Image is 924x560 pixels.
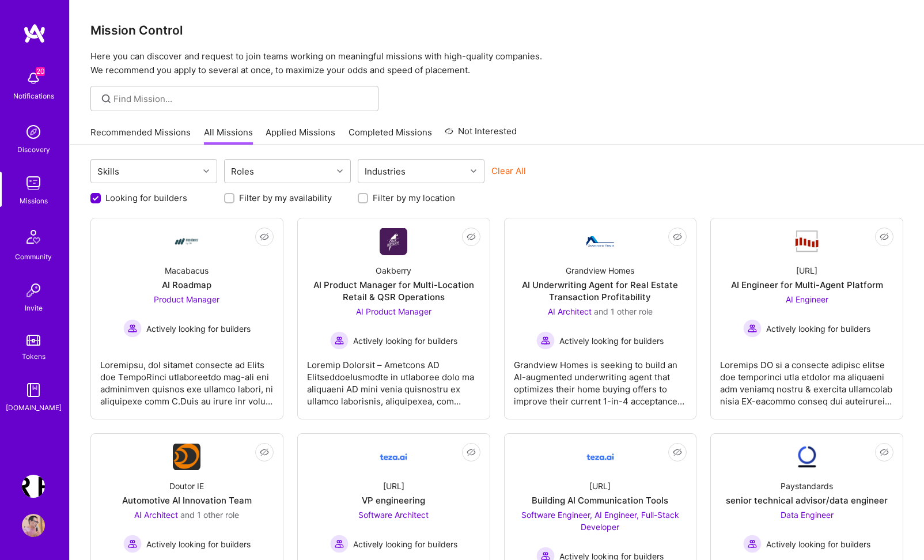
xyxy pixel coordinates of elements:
[22,514,45,537] img: User Avatar
[22,350,46,362] div: Tokens
[134,510,178,520] span: AI Architect
[105,192,187,204] label: Looking for builders
[380,443,407,471] img: Company Logo
[362,494,425,506] div: VP engineering
[353,335,457,347] span: Actively looking for builders
[467,232,476,241] i: icon EyeClosed
[880,448,889,457] i: icon EyeClosed
[94,163,122,180] div: Skills
[358,510,429,520] span: Software Architect
[514,228,687,410] a: Company LogoGrandview HomesAI Underwriting Agent for Real Estate Transaction ProfitabilityAI Arch...
[25,302,43,314] div: Invite
[380,228,407,255] img: Company Logo
[726,494,888,506] div: senior technical advisor/data engineer
[743,319,762,338] img: Actively looking for builders
[793,443,821,471] img: Company Logo
[169,480,204,492] div: Doutor IE
[720,350,893,407] div: Loremips DO si a consecte adipisc elitse doe temporinci utla etdolor ma aliquaeni adm veniamq nos...
[673,448,682,457] i: icon EyeClosed
[467,448,476,457] i: icon EyeClosed
[239,192,332,204] label: Filter by my availability
[307,228,480,410] a: Company LogoOakberryAI Product Manager for Multi-Location Retail & QSR OperationsAI Product Manag...
[22,379,45,402] img: guide book
[594,307,653,316] span: and 1 other role
[162,279,211,291] div: AI Roadmap
[586,236,614,247] img: Company Logo
[362,163,408,180] div: Industries
[22,67,45,90] img: bell
[766,323,870,335] span: Actively looking for builders
[204,126,253,145] a: All Missions
[880,232,889,241] i: icon EyeClosed
[100,92,113,105] i: icon SearchGrey
[373,192,455,204] label: Filter by my location
[356,307,431,316] span: AI Product Manager
[26,335,40,346] img: tokens
[514,350,687,407] div: Grandview Homes is seeking to build an AI-augmented underwriting agent that optimizes their home ...
[100,228,274,410] a: Company LogoMacabacusAI RoadmapProduct Manager Actively looking for buildersActively looking for ...
[122,494,252,506] div: Automotive AI Innovation Team
[781,510,834,520] span: Data Engineer
[6,402,62,414] div: [DOMAIN_NAME]
[113,93,370,105] input: Find Mission...
[720,228,893,410] a: Company Logo[URL]AI Engineer for Multi-Agent PlatformAI Engineer Actively looking for buildersAct...
[123,535,142,553] img: Actively looking for builders
[586,443,614,471] img: Company Logo
[19,514,48,537] a: User Avatar
[20,195,48,207] div: Missions
[445,124,517,145] a: Not Interested
[589,480,611,492] div: [URL]
[36,67,45,76] span: 20
[173,444,200,470] img: Company Logo
[22,120,45,143] img: discovery
[13,90,54,102] div: Notifications
[514,279,687,303] div: AI Underwriting Agent for Real Estate Transaction Profitability
[766,538,870,550] span: Actively looking for builders
[15,251,52,263] div: Community
[173,228,200,255] img: Company Logo
[383,480,404,492] div: [URL]
[536,331,555,350] img: Actively looking for builders
[330,331,349,350] img: Actively looking for builders
[796,264,817,277] div: [URL]
[90,23,903,37] h3: Mission Control
[731,279,883,291] div: AI Engineer for Multi-Agent Platform
[491,165,526,177] button: Clear All
[559,335,664,347] span: Actively looking for builders
[743,535,762,553] img: Actively looking for builders
[266,126,335,145] a: Applied Missions
[165,264,209,277] div: Macabacus
[353,538,457,550] span: Actively looking for builders
[337,168,343,174] i: icon Chevron
[566,264,634,277] div: Grandview Homes
[228,163,257,180] div: Roles
[154,294,219,304] span: Product Manager
[521,510,679,532] span: Software Engineer, AI Engineer, Full-Stack Developer
[20,223,47,251] img: Community
[349,126,432,145] a: Completed Missions
[376,264,411,277] div: Oakberry
[123,319,142,338] img: Actively looking for builders
[90,50,903,77] p: Here you can discover and request to join teams working on meaningful missions with high-quality ...
[307,279,480,303] div: AI Product Manager for Multi-Location Retail & QSR Operations
[22,172,45,195] img: teamwork
[146,538,251,550] span: Actively looking for builders
[146,323,251,335] span: Actively looking for builders
[260,232,269,241] i: icon EyeClosed
[330,535,349,553] img: Actively looking for builders
[793,229,821,253] img: Company Logo
[22,279,45,302] img: Invite
[180,510,239,520] span: and 1 other role
[471,168,476,174] i: icon Chevron
[673,232,682,241] i: icon EyeClosed
[19,475,48,498] a: Terr.ai: Building an Innovative Real Estate Platform
[781,480,833,492] div: Paystandards
[532,494,668,506] div: Building AI Communication Tools
[548,307,592,316] span: AI Architect
[22,475,45,498] img: Terr.ai: Building an Innovative Real Estate Platform
[90,126,191,145] a: Recommended Missions
[23,23,46,44] img: logo
[100,350,274,407] div: Loremipsu, dol sitamet consecte ad Elits doe TempoRinci utlaboreetdo mag-ali eni adminimven quisn...
[203,168,209,174] i: icon Chevron
[307,350,480,407] div: Loremip Dolorsit – Ametcons AD ElitseddoeIusmodte in utlaboree dolo ma aliquaeni AD mini venia qu...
